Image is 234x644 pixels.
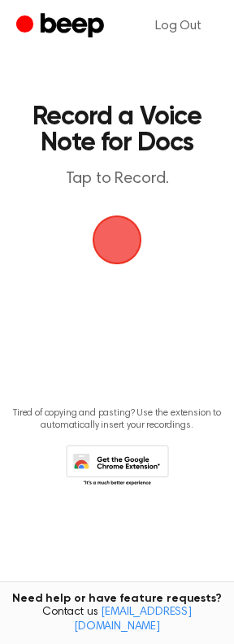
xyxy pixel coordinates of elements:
[29,104,205,156] h1: Record a Voice Note for Docs
[93,215,141,264] img: Beep Logo
[13,407,221,432] p: Tired of copying and pasting? Use the extension to automatically insert your recordings.
[16,11,108,42] a: Beep
[29,169,205,189] p: Tap to Record.
[74,607,192,633] a: [EMAIL_ADDRESS][DOMAIN_NAME]
[139,7,218,46] a: Log Out
[10,606,224,634] span: Contact us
